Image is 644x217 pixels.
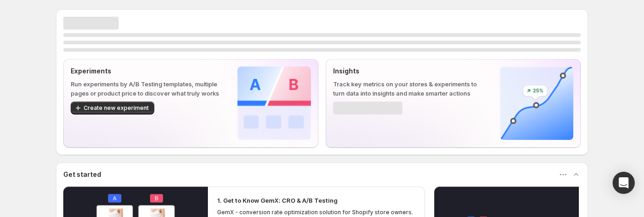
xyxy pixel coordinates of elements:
[333,79,485,98] p: Track key metrics on your stores & experiments to turn data into insights and make smarter actions
[71,66,223,76] p: Experiments
[71,79,223,98] p: Run experiments by A/B Testing templates, multiple pages or product price to discover what truly ...
[333,66,485,76] p: Insights
[237,66,311,140] img: Experiments
[613,172,635,194] div: Open Intercom Messenger
[63,170,101,179] h3: Get started
[84,104,149,112] span: Create new experiment
[217,196,338,205] h2: 1. Get to Know GemX: CRO & A/B Testing
[500,66,573,140] img: Insights
[71,102,154,115] button: Create new experiment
